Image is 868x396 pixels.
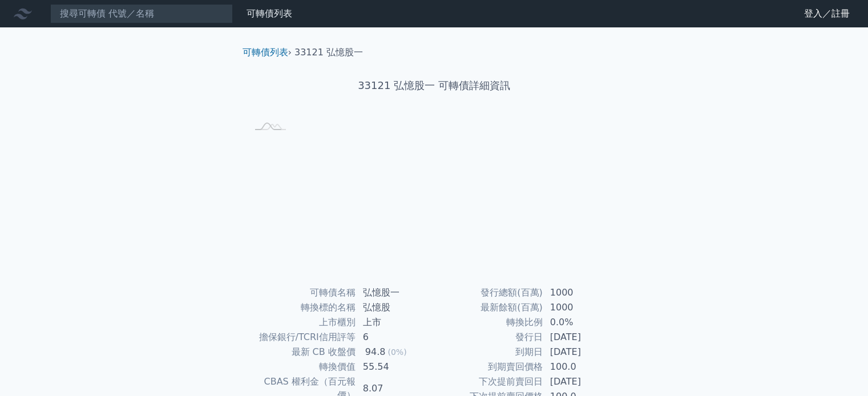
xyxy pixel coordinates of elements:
[543,300,621,315] td: 1000
[356,330,434,345] td: 6
[247,359,356,374] td: 轉換價值
[543,374,621,389] td: [DATE]
[434,374,543,389] td: 下次提前賣回日
[243,46,292,59] li: ›
[356,315,434,330] td: 上市
[543,345,621,359] td: [DATE]
[294,46,363,59] li: 33121 弘憶股一
[233,78,635,94] h1: 33121 弘憶股一 可轉債詳細資訊
[543,315,621,330] td: 0.0%
[795,5,859,23] a: 登入／註冊
[434,300,543,315] td: 最新餘額(百萬)
[543,359,621,374] td: 100.0
[247,285,356,300] td: 可轉債名稱
[356,285,434,300] td: 弘憶股一
[543,285,621,300] td: 1000
[543,330,621,345] td: [DATE]
[247,300,356,315] td: 轉換標的名稱
[247,345,356,359] td: 最新 CB 收盤價
[811,341,868,396] iframe: Chat Widget
[50,4,233,23] input: 搜尋可轉債 代號／名稱
[434,359,543,374] td: 到期賣回價格
[434,315,543,330] td: 轉換比例
[247,330,356,345] td: 擔保銀行/TCRI信用評等
[243,47,288,58] a: 可轉債列表
[434,330,543,345] td: 發行日
[434,285,543,300] td: 發行總額(百萬)
[363,345,388,359] div: 94.8
[247,8,292,19] a: 可轉債列表
[247,315,356,330] td: 上市櫃別
[356,359,434,374] td: 55.54
[356,300,434,315] td: 弘憶股
[434,345,543,359] td: 到期日
[387,347,406,357] span: (0%)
